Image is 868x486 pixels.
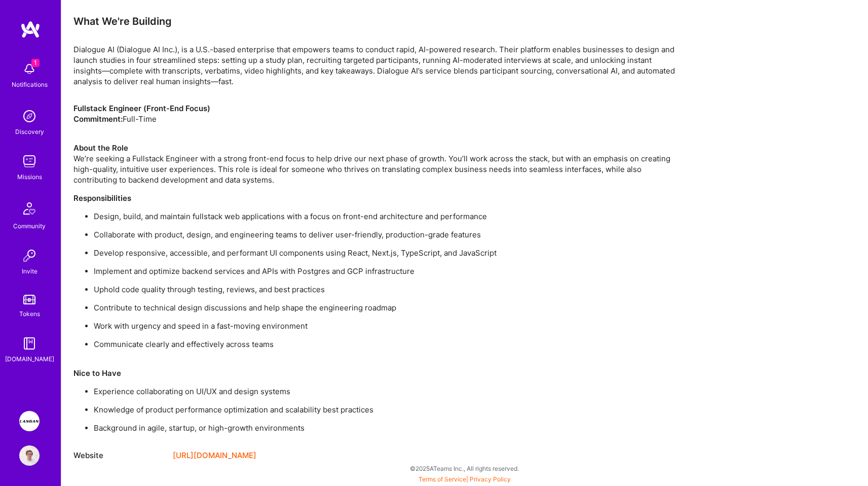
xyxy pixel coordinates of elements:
div: What We're Building [73,15,682,28]
img: User Avatar [19,445,40,466]
div: Invite [22,266,37,276]
p: Develop responsive, accessible, and performant UI components using React, Next.js, TypeScript, an... [94,248,682,258]
p: Uphold code quality through testing, reviews, and best practices [94,284,682,295]
p: Background in agile, startup, or high-growth environments [94,423,682,433]
img: Community [17,196,42,221]
span: | [419,475,511,483]
div: Tokens [19,308,40,319]
strong: Nice to Have [73,368,121,378]
a: User Avatar [17,445,42,466]
p: Collaborate with product, design, and engineering teams to deliver user-friendly, production-grad... [94,229,682,240]
strong: About the Role [73,143,128,153]
img: Invite [19,246,40,266]
div: [DOMAIN_NAME] [5,354,54,364]
img: bell [19,59,40,79]
img: Langan: AI-Copilot for Environmental Site Assessment [19,411,40,431]
div: © 2025 ATeams Inc., All rights reserved. [61,456,868,481]
p: Experience collaborating on UI/UX and design systems [94,386,682,397]
div: Discovery [15,126,44,137]
img: logo [20,20,41,39]
a: Terms of Service [419,475,466,483]
p: Design, build, and maintain fullstack web applications with a focus on front-end architecture and... [94,211,682,222]
img: guide book [19,333,40,354]
p: Full-Time [73,103,682,124]
a: Langan: AI-Copilot for Environmental Site Assessment [17,411,42,431]
a: [URL][DOMAIN_NAME] [173,449,256,462]
p: Dialogue AI (Dialogue AI Inc.), is a U.S.-based enterprise that empowers teams to conduct rapid, ... [73,44,682,87]
strong: Responsibilities [73,193,131,203]
div: Community [13,221,46,231]
a: Privacy Policy [470,475,511,483]
p: Knowledge of product performance optimization and scalability best practices [94,404,682,415]
img: discovery [19,106,40,126]
img: tokens [23,295,35,304]
p: We’re seeking a Fullstack Engineer with a strong front-end focus to help drive our next phase of ... [73,132,682,185]
p: Contribute to technical design discussions and help shape the engineering roadmap [94,302,682,313]
img: teamwork [19,151,40,171]
div: Notifications [12,79,48,90]
span: 1 [31,59,40,67]
strong: Fullstack Engineer (Front-End Focus) [73,103,210,113]
p: Work with urgency and speed in a fast-moving environment [94,321,682,331]
div: Website [73,449,165,462]
strong: Commitment: [73,114,123,124]
p: Implement and optimize backend services and APIs with Postgres and GCP infrastructure [94,266,682,276]
div: Missions [17,171,42,182]
p: Communicate clearly and effectively across teams [94,339,682,350]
